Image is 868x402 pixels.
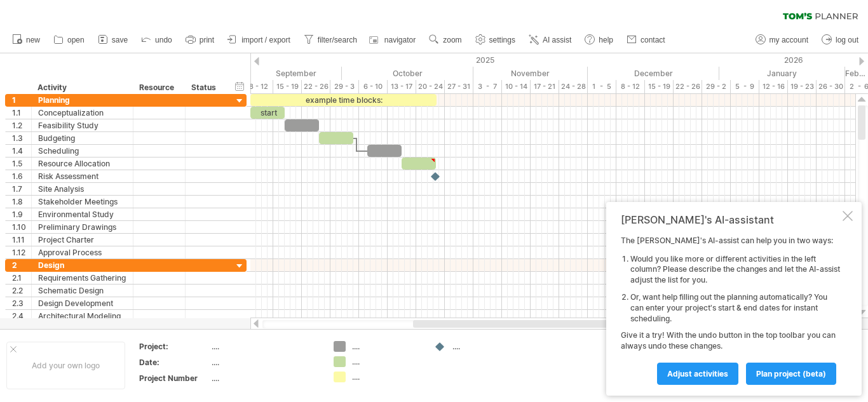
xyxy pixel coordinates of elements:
[38,157,126,170] div: Resource Allocation
[526,32,575,48] a: AI assist
[384,36,416,44] span: navigator
[318,36,357,44] span: filter/search
[502,80,531,93] div: 10 - 14
[38,196,126,208] div: Stakeholder Meetings
[452,341,522,352] div: ....
[38,221,126,233] div: Preliminary Drawings
[12,272,31,284] div: 2.1
[38,208,126,220] div: Environmental Study
[445,80,473,93] div: 27 - 31
[12,297,31,309] div: 2.3
[472,32,519,48] a: settings
[191,81,219,94] div: Status
[12,107,31,119] div: 1.1
[26,36,40,44] span: new
[645,80,674,93] div: 15 - 19
[12,234,31,246] div: 1.11
[342,67,473,80] div: October 2025
[12,170,31,182] div: 1.6
[667,369,728,379] span: Adjust activities
[9,32,44,48] a: new
[302,80,330,93] div: 22 - 26
[388,80,416,93] div: 13 - 17
[50,32,88,48] a: open
[38,259,126,271] div: Design
[38,170,126,182] div: Risk Assessment
[473,80,502,93] div: 3 - 7
[817,80,845,93] div: 26 - 30
[38,94,126,106] div: Planning
[559,80,588,93] div: 24 - 28
[38,132,126,144] div: Budgeting
[12,132,31,144] div: 1.3
[367,32,419,48] a: navigator
[630,254,840,286] li: Would you like more or different activities in the left column? Please describe the changes and l...
[788,80,817,93] div: 19 - 23
[443,36,461,44] span: zoom
[836,36,858,44] span: log out
[38,145,126,157] div: Scheduling
[273,80,302,93] div: 15 - 19
[731,80,759,93] div: 5 - 9
[139,373,209,384] div: Project Number
[241,36,290,44] span: import / export
[139,357,209,368] div: Date:
[352,372,421,382] div: ....
[770,36,808,44] span: my account
[38,119,126,131] div: Feasibility Study
[139,81,178,94] div: Resource
[752,32,812,48] a: my account
[250,94,437,106] div: example time blocks:
[212,341,318,352] div: ....
[657,363,738,385] a: Adjust activities
[250,107,285,119] div: start
[719,67,845,80] div: January 2026
[139,341,209,352] div: Project:
[818,32,862,48] a: log out
[359,80,388,93] div: 6 - 10
[12,310,31,322] div: 2.4
[12,183,31,195] div: 1.7
[212,373,318,384] div: ....
[37,81,126,94] div: Activity
[212,357,318,368] div: ....
[588,67,719,80] div: December 2025
[756,369,826,379] span: plan project (beta)
[623,32,669,48] a: contact
[616,80,645,93] div: 8 - 12
[588,80,616,93] div: 1 - 5
[630,292,840,324] li: Or, want help filling out the planning automatically? You can enter your project's start & end da...
[426,32,465,48] a: zoom
[95,32,132,48] a: save
[352,356,421,367] div: ....
[543,36,571,44] span: AI assist
[38,246,126,258] div: Approval Process
[12,285,31,297] div: 2.2
[38,272,126,284] div: Requirements Gathering
[224,32,294,48] a: import / export
[416,80,445,93] div: 20 - 24
[38,234,126,246] div: Project Charter
[759,80,788,93] div: 12 - 16
[112,36,128,44] span: save
[12,259,31,271] div: 2
[67,36,85,44] span: open
[38,297,126,309] div: Design Development
[12,94,31,106] div: 1
[674,80,702,93] div: 22 - 26
[12,157,31,170] div: 1.5
[155,36,172,44] span: undo
[621,236,840,384] div: The [PERSON_NAME]'s AI-assist can help you in two ways: Give it a try! With the undo button in th...
[38,183,126,195] div: Site Analysis
[301,32,361,48] a: filter/search
[352,341,421,352] div: ....
[473,67,588,80] div: November 2025
[12,208,31,220] div: 1.9
[216,67,342,80] div: September 2025
[702,80,731,93] div: 29 - 2
[581,32,617,48] a: help
[531,80,559,93] div: 17 - 21
[330,80,359,93] div: 29 - 3
[12,119,31,131] div: 1.2
[489,36,515,44] span: settings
